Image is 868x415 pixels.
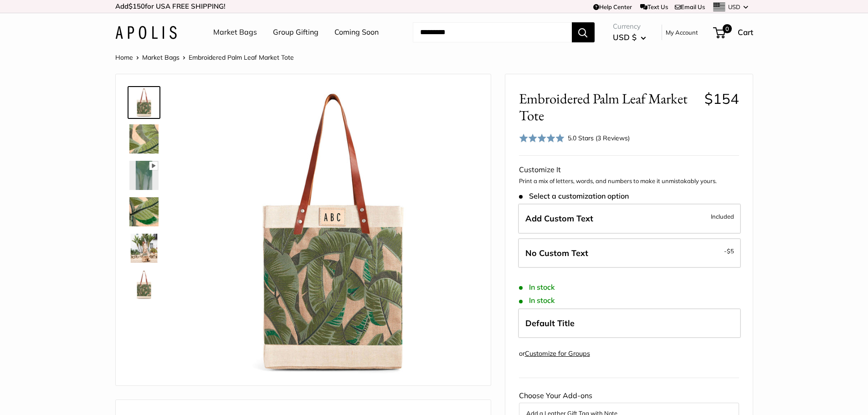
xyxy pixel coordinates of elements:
a: Help Center [593,3,632,10]
label: Add Custom Text [518,204,741,234]
span: Add Custom Text [525,213,593,224]
span: 0 [722,24,731,33]
a: Group Gifting [273,26,318,39]
img: Embroidered Palm Leaf Market Tote [129,234,159,263]
span: Select a customization option [519,192,629,200]
span: Currency [613,20,646,33]
span: Default Title [525,318,575,328]
span: Cart [738,27,753,37]
span: USD [728,3,740,10]
a: My Account [666,27,698,38]
a: 0 Cart [714,25,753,40]
nav: Breadcrumb [115,51,294,63]
a: description_A multi-layered motif with eight varying thread colors. [128,123,160,155]
img: Apolis [115,26,177,39]
a: Market Bags [142,53,180,61]
a: Embroidered Palm Leaf Market Tote [128,232,160,265]
a: Embroidered Palm Leaf Market Tote [128,268,160,301]
img: Embroidered Palm Leaf Market Tote [129,270,159,299]
label: Leave Blank [518,238,741,268]
img: description_A multi-layered motif with eight varying thread colors. [129,197,159,226]
span: $150 [128,2,145,10]
span: No Custom Text [525,248,588,258]
label: Default Title [518,308,741,338]
button: Search [572,22,595,42]
span: $5 [727,247,734,255]
a: Coming Soon [334,26,379,39]
span: $154 [704,90,739,108]
button: USD $ [613,30,646,45]
a: Embroidered Palm Leaf Market Tote [128,86,160,119]
a: description_Multi-layered motif with eight varying thread colors [128,159,160,192]
div: 5.0 Stars (3 Reviews) [568,133,630,143]
div: 5.0 Stars (3 Reviews) [519,131,630,144]
a: Email Us [675,3,705,10]
span: Included [711,211,734,222]
a: Home [115,53,133,61]
input: Search... [413,22,572,42]
img: description_Multi-layered motif with eight varying thread colors [129,161,159,190]
span: In stock [519,283,555,292]
a: description_A multi-layered motif with eight varying thread colors. [128,195,160,228]
span: Embroidered Palm Leaf Market Tote [519,90,698,124]
img: Embroidered Palm Leaf Market Tote [129,88,159,117]
a: Customize for Groups [525,349,590,358]
div: or [519,348,590,360]
span: USD $ [613,32,637,42]
p: Print a mix of letters, words, and numbers to make it unmistakably yours. [519,177,739,186]
img: Embroidered Palm Leaf Market Tote [189,88,477,376]
span: Embroidered Palm Leaf Market Tote [189,53,294,61]
a: Market Bags [213,26,257,39]
img: description_A multi-layered motif with eight varying thread colors. [129,124,159,154]
span: In stock [519,296,555,305]
span: - [724,246,734,256]
a: Text Us [640,3,668,10]
div: Customize It [519,163,739,177]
